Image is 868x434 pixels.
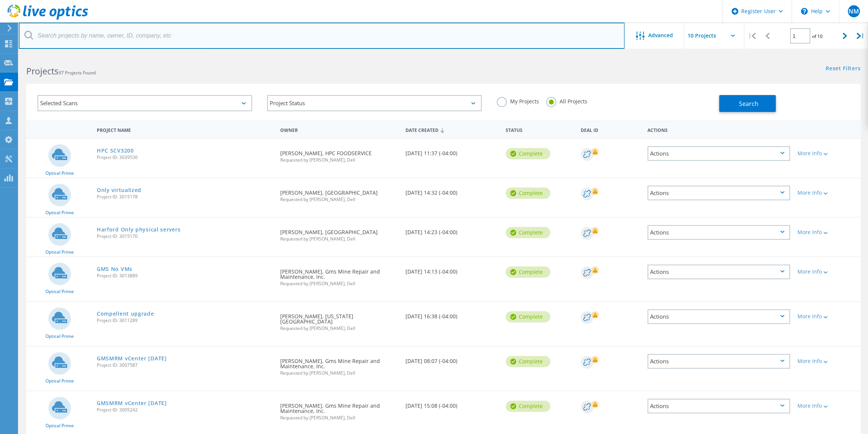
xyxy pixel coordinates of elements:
div: More Info [797,403,857,408]
div: More Info [797,314,857,319]
svg: \n [801,8,808,15]
div: More Info [797,190,857,195]
div: Selected Scans [38,95,252,111]
div: | [853,23,868,49]
span: Optical Prime [45,334,74,339]
div: | [744,23,760,49]
span: Optical Prime [45,171,74,175]
div: Complete [506,188,550,199]
div: [PERSON_NAME], Gms Mine Repair and Maintenance, Inc. [276,391,402,428]
label: My Projects [497,97,539,104]
span: Requested by [PERSON_NAME], Dell [280,237,398,241]
span: NM [848,8,859,14]
span: Project ID: 3007587 [97,363,273,367]
div: [PERSON_NAME], HPC FOODSERVICE [276,139,402,170]
div: Actions [647,265,790,279]
span: Requested by [PERSON_NAME], Dell [280,371,398,375]
span: Requested by [PERSON_NAME], Dell [280,326,398,331]
div: Complete [506,148,550,159]
div: [PERSON_NAME], [US_STATE][GEOGRAPHIC_DATA] [276,302,402,338]
a: Reset Filters [826,66,860,72]
span: Requested by [PERSON_NAME], Dell [280,281,398,286]
div: [DATE] 11:37 (-04:00) [402,139,502,163]
div: [DATE] 14:23 (-04:00) [402,218,502,242]
div: Actions [647,186,790,200]
a: Live Optics Dashboard [8,16,88,21]
button: Search [719,95,776,112]
div: [PERSON_NAME], Gms Mine Repair and Maintenance, Inc. [276,346,402,383]
div: More Info [797,269,857,274]
div: Actions [647,399,790,413]
div: Status [502,122,577,136]
div: Actions [647,146,790,161]
span: Requested by [PERSON_NAME], Dell [280,197,398,202]
div: Complete [506,356,550,367]
span: Optical Prime [45,423,74,428]
span: Requested by [PERSON_NAME], Dell [280,158,398,162]
div: More Info [797,151,857,156]
div: Project Name [93,122,276,136]
a: Only virtualized [97,188,141,193]
div: Actions [644,122,794,136]
div: More Info [797,358,857,364]
div: Actions [647,225,790,240]
div: Actions [647,309,790,324]
span: Optical Prime [45,250,74,254]
span: 97 Projects Found [59,70,96,76]
span: Project ID: 3039530 [97,155,273,160]
div: [DATE] 14:32 (-04:00) [402,178,502,203]
div: [PERSON_NAME], Gms Mine Repair and Maintenance, Inc. [276,257,402,293]
span: Search [739,100,758,108]
a: GMS No VMs [97,266,132,272]
div: Actions [647,354,790,369]
div: [DATE] 15:08 (-04:00) [402,391,502,416]
div: Complete [506,227,550,238]
span: Optical Prime [45,379,74,383]
span: Requested by [PERSON_NAME], Dell [280,416,398,420]
b: Projects [26,65,59,77]
a: GMSMRM vCenter [DATE] [97,356,167,361]
span: Project ID: 3015170 [97,234,273,239]
span: Optical Prime [45,289,74,294]
div: Date Created [402,122,502,137]
a: HPC SCV3200 [97,148,134,153]
span: Optical Prime [45,210,74,215]
a: Compellent upgrade [97,311,154,316]
div: [DATE] 16:38 (-04:00) [402,302,502,327]
div: [DATE] 08:07 (-04:00) [402,346,502,371]
span: Project ID: 3013889 [97,274,273,278]
div: [DATE] 14:13 (-04:00) [402,257,502,282]
input: Search projects by name, owner, ID, company, etc [19,23,625,49]
div: Deal Id [577,122,644,136]
a: GMSMRM vCenter [DATE] [97,401,167,406]
span: Project ID: 3015178 [97,195,273,199]
div: Complete [506,311,550,322]
div: Complete [506,401,550,412]
span: of 10 [812,33,823,39]
div: Project Status [267,95,482,111]
a: Harford Only physical servers [97,227,180,232]
span: Project ID: 3011289 [97,318,273,323]
div: Complete [506,266,550,278]
div: Owner [276,122,402,136]
div: [PERSON_NAME], [GEOGRAPHIC_DATA] [276,178,402,209]
span: Project ID: 3005242 [97,408,273,412]
div: More Info [797,230,857,235]
span: Advanced [648,33,673,38]
div: [PERSON_NAME], [GEOGRAPHIC_DATA] [276,218,402,249]
label: All Projects [546,97,587,104]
